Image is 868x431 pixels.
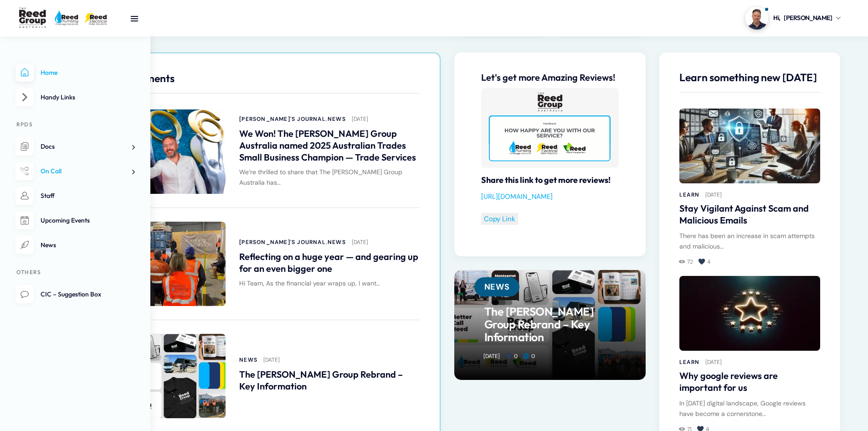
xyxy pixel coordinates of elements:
[474,277,519,296] a: News
[15,211,135,230] a: Upcoming Events
[239,115,326,123] a: [PERSON_NAME]'s Journal
[15,63,135,82] a: Home
[239,238,326,246] a: [PERSON_NAME]'s Journal
[41,142,55,151] span: Docs
[699,258,716,266] a: 4
[239,128,420,163] a: We Won! The [PERSON_NAME] Group Australia named 2025 Australian Trades Small Business Champion — ...
[679,358,699,366] a: Learn
[41,192,55,200] span: Staff
[41,68,57,77] span: Home
[484,214,515,223] a: Copy Link
[679,258,699,266] a: 72
[17,7,112,29] img: RPDS Portal
[239,356,257,364] a: News
[41,241,56,249] span: News
[352,239,368,246] a: [DATE]
[707,258,710,265] span: 4
[481,175,611,185] strong: Share this link to get more reviews!
[679,191,699,199] a: Learn
[41,216,90,224] span: Upcoming Events
[705,358,722,366] a: [DATE]
[531,353,535,360] span: 0
[481,73,619,82] h4: Let's get more Amazing Reviews!
[328,115,346,123] a: News
[506,352,524,360] a: 0
[239,278,420,289] div: Hi Team, As the financial year wraps up, I want…
[705,191,722,198] a: [DATE]
[15,236,135,254] a: News
[484,306,616,343] a: The [PERSON_NAME] Group Rebrand – Key Information
[41,93,75,101] span: Handy Links
[239,251,420,275] a: Reflecting on a huge year — and gearing up for an even bigger one
[524,352,541,360] a: 0
[239,167,420,188] div: We’re thrilled to share that The [PERSON_NAME] Group Australia has…
[514,353,518,360] span: 0
[326,239,328,246] span: ,
[41,167,62,175] span: On Call
[687,258,693,265] span: 72
[679,370,820,394] a: Why google reviews are important for us
[773,13,781,23] span: Hi,
[784,13,832,23] span: [PERSON_NAME]
[745,7,768,30] img: Profile picture of Brendan
[679,231,820,252] div: There has been an increase in scam attempts and malicious…
[239,369,420,392] a: The [PERSON_NAME] Group Rebrand – Key Information
[328,238,346,246] a: News
[679,71,817,84] span: Learn something new [DATE]
[326,115,328,123] span: ,
[15,88,135,107] a: Handy Links
[15,187,135,205] a: Staff
[15,285,135,304] a: CIC – Suggestion Box
[679,203,820,226] a: Stay Vigilant Against Scam and Malicious Emails
[745,7,841,30] a: Profile picture of BrendanHi,[PERSON_NAME]
[481,192,553,201] a: [URL][DOMAIN_NAME]
[352,115,368,123] a: [DATE]
[481,213,518,225] button: Copy Link
[15,137,135,156] a: Docs
[15,162,135,181] a: On Call
[263,356,280,363] a: [DATE]
[41,290,101,298] span: CIC – Suggestion Box
[483,353,500,360] a: [DATE]
[679,398,820,419] div: In [DATE] digital landscape, Google reviews have become a cornerstone…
